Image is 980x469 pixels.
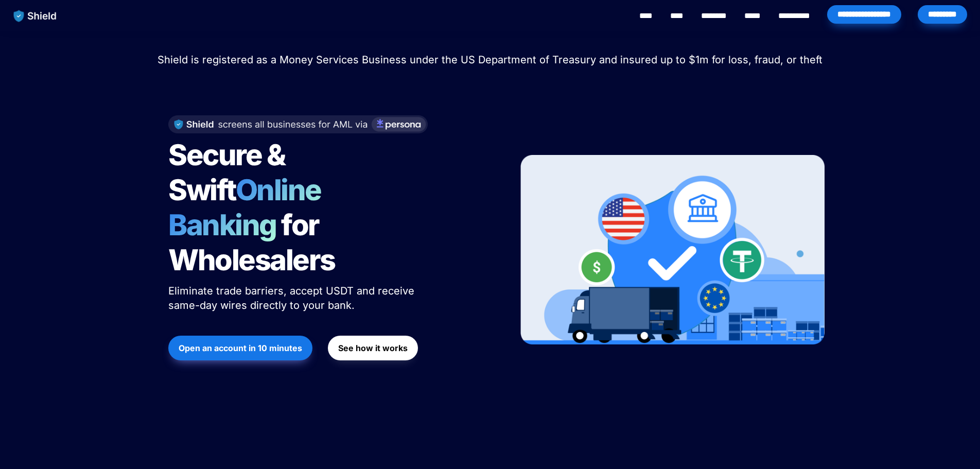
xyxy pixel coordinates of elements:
[338,343,408,353] strong: See how it works
[168,285,417,311] span: Eliminate trade barriers, accept USDT and receive same-day wires directly to your bank.
[168,336,312,360] button: Open an account in 10 minutes
[328,331,418,366] a: See how it works
[168,207,335,277] span: for Wholesalers
[168,331,312,366] a: Open an account in 10 minutes
[179,343,302,353] strong: Open an account in 10 minutes
[168,172,331,242] span: Online Banking
[9,5,62,27] img: website logo
[328,336,418,360] button: See how it works
[168,137,290,207] span: Secure & Swift
[157,54,822,66] span: Shield is registered as a Money Services Business under the US Department of Treasury and insured...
